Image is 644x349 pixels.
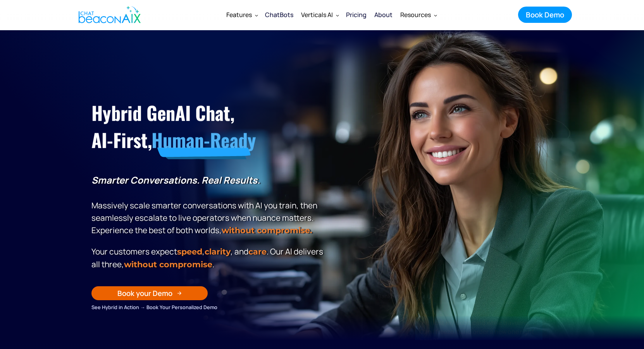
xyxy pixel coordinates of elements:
[222,5,261,24] div: Features
[248,247,267,256] span: care
[434,14,437,17] img: Dropdown
[297,5,342,24] div: Verticals AI
[362,291,549,302] div: 🏦 Banking
[91,174,260,186] strong: Smarter Conversations. Real Results.
[72,1,145,28] a: home
[342,5,370,25] a: Pricing
[91,303,326,311] div: See Hybrid in Action → Book Your Personalized Demo
[91,174,326,237] p: Massively scale smarter conversations with AI you train, then seamlessly escalate to live operato...
[117,288,172,298] div: Book your Demo
[91,286,208,300] a: Book your Demo
[226,9,252,20] div: Features
[255,14,258,17] img: Dropdown
[374,9,393,20] div: About
[301,9,333,20] div: Verticals AI
[346,9,367,20] div: Pricing
[222,225,312,235] strong: without compromise.
[152,126,256,154] span: Human-Ready
[177,247,202,256] strong: speed
[370,5,396,25] a: About
[396,5,440,24] div: Resources
[124,260,212,269] span: without compromise
[205,247,231,256] span: clarity
[400,9,431,20] div: Resources
[177,291,182,296] img: Arrow
[91,245,326,271] p: Your customers expect , , and . Our Al delivers all three, .
[336,14,339,17] img: Dropdown
[91,99,326,154] h1: Hybrid GenAI Chat, AI-First,
[518,7,572,23] a: Book Demo
[526,10,564,20] div: Book Demo
[265,9,293,20] div: ChatBots
[261,5,297,25] a: ChatBots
